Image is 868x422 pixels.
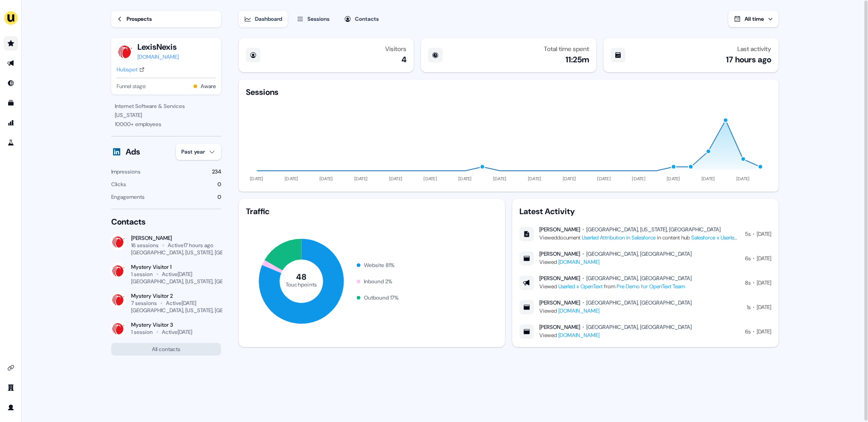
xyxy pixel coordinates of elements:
tspan: [DATE] [285,176,298,182]
div: Mystery Visitor 1 [131,263,221,271]
div: Total time spent [544,45,589,52]
a: [DOMAIN_NAME] [137,52,179,61]
div: Contacts [355,14,379,23]
a: Salesforce x Userled Data for AlertMedia [691,234,784,241]
a: Go to outbound experience [4,56,18,70]
button: All time [728,11,778,27]
button: Sessions [291,11,335,27]
a: Go to templates [4,96,18,110]
div: Prospects [127,14,152,23]
div: Active [DATE] [166,300,196,307]
div: [PERSON_NAME] [539,299,580,306]
div: Contacts [111,216,221,227]
div: Viewed [539,258,692,267]
tspan: [DATE] [563,176,576,182]
a: Hubspot [117,65,145,74]
a: Go to Inbound [4,76,18,90]
tspan: [DATE] [598,176,611,182]
div: 10000 + employees [115,120,217,129]
div: Mystery Visitor 2 [131,292,221,300]
a: Go to attribution [4,116,18,130]
div: 1 session [131,271,153,278]
div: 8s [745,278,750,287]
a: Userled x OpenText [558,283,603,290]
div: 7 sessions [131,300,157,307]
a: Go to experiments [4,136,18,150]
tspan: [DATE] [320,176,333,182]
div: Sessions [246,87,278,98]
div: 1 session [131,328,153,336]
div: [PERSON_NAME] [539,226,580,233]
a: Go to prospects [4,36,18,51]
div: [GEOGRAPHIC_DATA], [GEOGRAPHIC_DATA] [586,250,692,258]
div: 5s [745,230,750,239]
div: [PERSON_NAME] [539,275,580,282]
div: 16 sessions [131,242,159,249]
div: [DATE] [757,254,771,263]
span: All time [745,15,764,23]
div: Latest Activity [519,206,771,217]
div: 1s [747,303,750,312]
div: Impressions [111,167,141,176]
div: Sessions [307,14,330,23]
div: Visitors [385,45,406,52]
tspan: [DATE] [250,176,264,182]
tspan: [DATE] [528,176,542,182]
div: [PERSON_NAME] [539,324,580,331]
div: [DATE] [757,230,771,239]
div: Ads [126,146,140,157]
div: Internet Software & Services [115,102,217,111]
div: 0 [217,180,221,189]
div: Website 81 % [364,261,395,270]
div: [GEOGRAPHIC_DATA], [GEOGRAPHIC_DATA] [586,299,692,306]
button: LexisNexis [137,42,179,52]
div: [GEOGRAPHIC_DATA], [US_STATE], [GEOGRAPHIC_DATA] [131,278,267,285]
tspan: Touchpoints [286,281,317,288]
tspan: [DATE] [493,176,507,182]
div: Inbound 2 % [364,277,392,286]
tspan: [DATE] [389,176,403,182]
button: Aware [201,82,216,91]
div: [GEOGRAPHIC_DATA], [US_STATE], [GEOGRAPHIC_DATA] [586,226,721,233]
div: Viewed [539,306,692,315]
tspan: [DATE] [458,176,472,182]
button: All contacts [111,343,221,356]
div: [US_STATE] [115,111,217,120]
tspan: 48 [296,272,307,282]
a: Go to integrations [4,361,18,375]
div: Traffic [246,206,498,217]
div: Clicks [111,180,126,189]
div: Engagements [111,192,145,202]
a: [DOMAIN_NAME] [558,332,599,339]
a: [DOMAIN_NAME] [558,258,599,266]
tspan: [DATE] [667,176,680,182]
div: Last activity [737,45,771,52]
div: [GEOGRAPHIC_DATA], [US_STATE], [GEOGRAPHIC_DATA] [131,307,267,314]
div: 6s [745,327,750,336]
div: [DATE] [757,327,771,336]
div: Dashboard [255,14,282,23]
tspan: [DATE] [736,176,750,182]
div: [GEOGRAPHIC_DATA], [GEOGRAPHIC_DATA] [586,324,692,331]
tspan: [DATE] [632,176,646,182]
a: Prospects [111,11,221,27]
div: Hubspot [117,65,137,74]
div: 4 [401,54,406,65]
div: 6s [745,254,750,263]
div: Viewed [539,331,692,340]
button: Dashboard [239,11,288,27]
div: 17 hours ago [726,54,771,65]
tspan: [DATE] [354,176,368,182]
a: Userled Attribution in Salesforce [582,234,656,241]
button: Past year [176,144,221,160]
div: 234 [212,167,221,176]
div: Viewed document in content hub [539,233,740,242]
a: [DOMAIN_NAME] [558,307,599,314]
div: [GEOGRAPHIC_DATA], [US_STATE], [GEOGRAPHIC_DATA] [131,249,267,256]
button: Contacts [339,11,384,27]
div: Active [DATE] [162,328,192,336]
div: [DATE] [757,303,771,312]
a: Pre Demo for OpenText Team [617,283,685,290]
div: [DATE] [757,278,771,287]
